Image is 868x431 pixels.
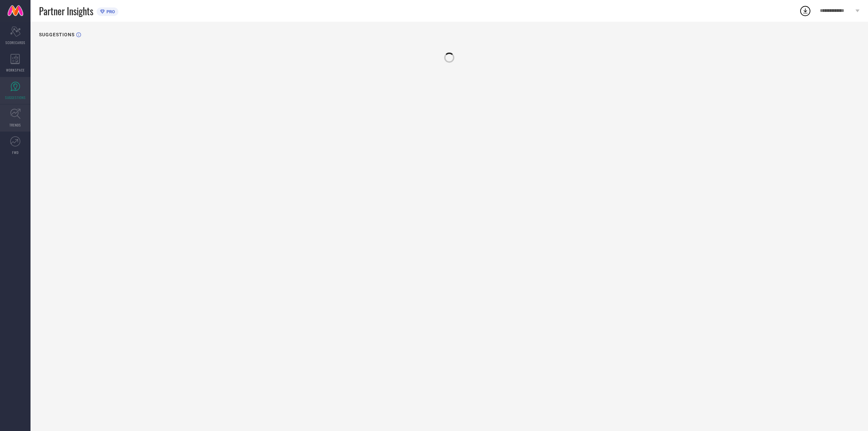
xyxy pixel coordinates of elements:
div: Open download list [799,5,811,17]
span: SUGGESTIONS [5,95,26,100]
span: TRENDS [9,122,21,128]
span: SCORECARDS [5,40,25,45]
span: WORKSPACE [6,67,25,73]
span: PRO [105,9,115,14]
span: FWD [12,150,19,155]
span: Partner Insights [39,4,93,18]
h1: SUGGESTIONS [39,32,75,37]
